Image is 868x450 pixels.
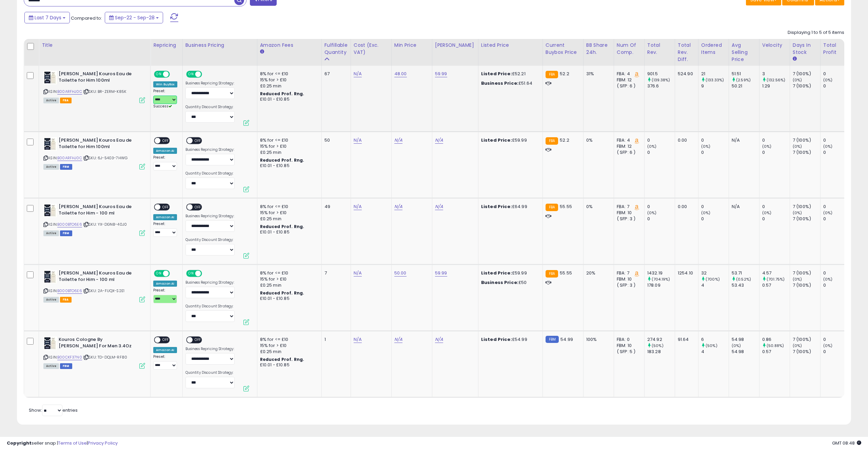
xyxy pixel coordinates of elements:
[83,155,127,161] span: | SKU: 6J-5403-7HWG
[481,137,537,143] div: £59.99
[394,42,429,49] div: Min Price
[354,270,362,277] a: N/A
[823,270,851,276] div: 0
[793,144,802,149] small: (0%)
[153,354,177,370] div: Preset:
[60,297,72,303] span: FBA
[560,336,573,343] span: 54.99
[260,149,316,156] div: £0.25 min
[153,42,180,49] div: Repricing
[546,204,558,211] small: FBA
[153,148,177,154] div: Amazon AI
[732,349,759,355] div: 54.98
[832,440,861,446] span: 2025-10-6 08:48 GMT
[732,42,756,63] div: Avg Selling Price
[185,304,235,309] label: Quantity Discount Strategy:
[586,204,609,210] div: 0%
[153,81,177,87] div: Win BuyBox
[187,271,195,277] span: ON
[83,288,124,293] span: | SKU: 2A-FUQX-S2E1
[481,80,518,86] b: Business Price:
[324,204,346,210] div: 49
[260,49,264,55] small: Amazon Fees.
[823,149,851,156] div: 0
[732,71,759,77] div: 51.51
[153,288,177,303] div: Preset:
[823,343,833,348] small: (0%)
[185,105,235,109] label: Quantity Discount Strategy:
[762,149,790,156] div: 0
[701,270,729,276] div: 32
[394,270,407,277] a: 50.00
[762,349,790,355] div: 0.57
[560,137,569,143] span: 52.2
[435,336,443,343] a: N/A
[435,42,475,49] div: [PERSON_NAME]
[83,89,126,94] span: | SKU: BR-ZERM-K85K
[260,143,316,149] div: 15% for > £10
[617,77,639,83] div: FBM: 12
[260,91,304,97] b: Reduced Prof. Rng.
[701,216,729,222] div: 0
[43,363,59,369] span: All listings currently available for purchase on Amazon
[160,138,171,144] span: OFF
[586,42,611,56] div: BB Share 24h.
[260,276,316,282] div: 15% for > £10
[260,270,316,276] div: 8% for <= £10
[260,229,316,235] div: £10.01 - £10.85
[324,270,346,276] div: 7
[823,71,851,77] div: 0
[7,440,32,446] strong: Copyright
[153,347,177,353] div: Amazon AI
[354,42,389,56] div: Cost (Exc. VAT)
[59,71,141,85] b: [PERSON_NAME] Kouros Eau de Toilette for Him 100ml
[823,336,851,343] div: 0
[762,144,772,149] small: (0%)
[42,42,147,49] div: Title
[185,280,235,285] label: Business Repricing Strategy:
[71,15,102,21] span: Compared to:
[187,71,195,77] span: ON
[354,70,362,77] a: N/A
[647,336,675,343] div: 274.92
[586,336,609,343] div: 100%
[678,270,693,276] div: 1254.10
[260,137,316,143] div: 8% for <= £10
[155,71,163,77] span: ON
[617,270,639,276] div: FBA: 7
[43,71,57,84] img: 41r5d+StI9L._SL40_.jpg
[260,204,316,210] div: 8% for <= £10
[767,277,785,282] small: (701.75%)
[60,98,72,103] span: FBA
[617,343,639,349] div: FBM: 10
[115,14,155,21] span: Sep-22 - Sep-28
[793,71,820,77] div: 7 (100%)
[169,71,180,77] span: OFF
[58,440,87,446] a: Terms of Use
[201,271,212,277] span: OFF
[678,71,693,77] div: 524.90
[652,343,664,348] small: (50%)
[647,216,675,222] div: 0
[701,71,729,77] div: 21
[35,14,61,21] span: Last 7 Days
[767,77,785,83] small: (132.56%)
[793,149,820,156] div: 7 (100%)
[260,224,304,229] b: Reduced Prof. Rng.
[88,440,118,446] a: Privacy Policy
[481,80,537,86] div: £51.64
[793,210,802,216] small: (0%)
[793,216,820,222] div: 7 (100%)
[43,137,145,169] div: ASIN:
[60,230,72,236] span: FBM
[617,216,639,222] div: ( SFP: 3 )
[560,70,569,77] span: 52.2
[701,137,729,143] div: 0
[43,164,59,170] span: All listings currently available for purchase on Amazon
[793,270,820,276] div: 7 (100%)
[354,336,362,343] a: N/A
[823,204,851,210] div: 0
[732,270,759,276] div: 53.71
[762,137,790,143] div: 0
[793,282,820,288] div: 7 (100%)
